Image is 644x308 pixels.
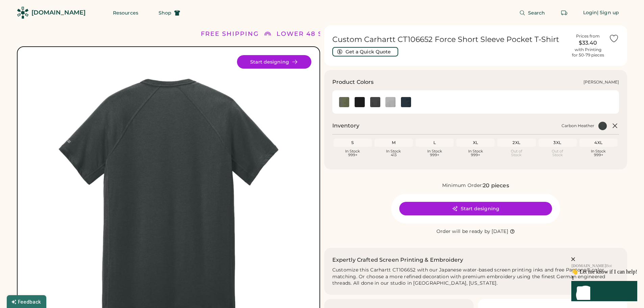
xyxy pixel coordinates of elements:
[201,29,259,39] div: FREE SHIPPING
[332,122,359,130] h2: Inventory
[492,228,508,235] div: [DATE]
[417,149,452,157] div: In Stock 999+
[370,97,380,107] div: Carbon Heather
[581,140,616,145] div: 4XL
[237,55,311,69] button: Start designing
[499,140,534,145] div: 2XL
[332,47,398,56] button: Get a Quick Quote
[401,97,411,107] div: Navy
[583,9,597,16] div: Login
[458,140,493,145] div: XL
[385,97,396,107] div: Heather Grey
[401,97,411,107] img: Navy Swatch Image
[562,123,594,128] div: Carbon Heather
[557,6,571,20] button: Retrieve an order
[511,6,553,20] button: Search
[571,39,605,47] div: $33.40
[483,182,509,190] div: 20 pieces
[597,9,619,16] div: | Sign up
[417,140,452,145] div: L
[335,149,371,157] div: In Stock 999+
[528,10,545,15] span: Search
[355,97,365,107] img: Black Swatch Image
[31,8,86,17] div: [DOMAIN_NAME]
[531,221,642,307] iframe: Front Chat
[159,10,171,15] span: Shop
[442,182,483,189] div: Minimum Order:
[385,97,396,107] img: Heather Grey Swatch Image
[335,140,371,145] div: S
[339,97,349,107] div: Basil Heather
[540,140,575,145] div: 3XL
[355,97,365,107] div: Black
[332,78,374,86] h3: Product Colors
[17,7,29,19] img: Rendered Logo - Screens
[572,47,604,58] div: with Printing for 50-79 pieces
[332,35,567,44] h1: Custom Carhartt CT106652 Force Short Sleeve Pocket T-Shirt
[277,29,345,39] div: LOWER 48 STATES
[370,97,380,107] img: Carbon Heather Swatch Image
[458,149,493,157] div: In Stock 999+
[576,33,600,39] div: Prices from
[332,256,463,264] h2: Expertly Crafted Screen Printing & Embroidery
[583,79,619,85] div: [PERSON_NAME]
[499,149,534,157] div: Out of Stock
[540,149,575,157] div: Out of Stock
[339,97,349,107] img: Basil Heather Swatch Image
[376,140,411,145] div: M
[150,6,188,20] button: Shop
[332,267,619,287] div: Customize this Carhartt CT106652 with our Japanese water-based screen printing inks and free Pant...
[581,149,616,157] div: In Stock 999+
[376,149,411,157] div: In Stock 413
[105,6,146,20] button: Resources
[436,228,491,235] div: Order will be ready by
[399,202,552,215] button: Start designing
